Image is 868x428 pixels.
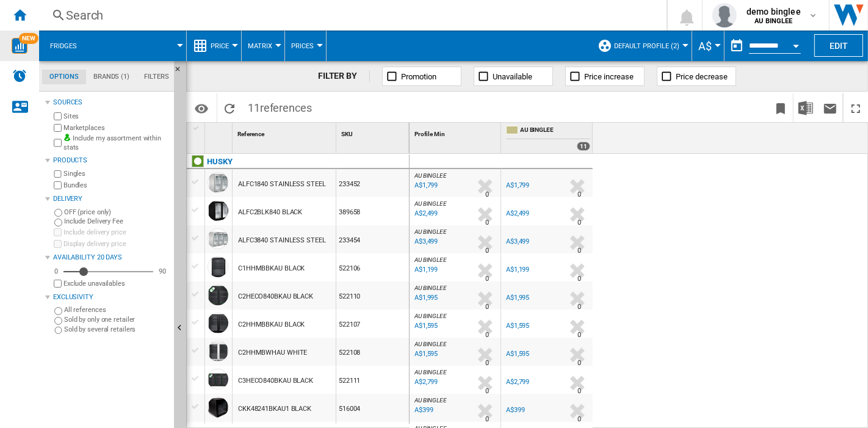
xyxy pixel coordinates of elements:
[504,348,529,360] div: A$1,595
[235,123,336,142] div: Reference Sort None
[577,273,581,285] div: Delivery Time : 0 day
[50,42,77,50] span: Fridges
[12,38,27,54] img: wise-card.svg
[504,264,529,276] div: A$1,199
[485,357,489,369] div: Delivery Time : 0 day
[413,376,438,388] div: Last updated : Tuesday, 14 October 2025 13:37
[238,255,305,283] div: C1HHMBBKAU BLACK
[414,313,447,319] span: AU BINGLEE
[485,329,489,341] div: Delivery Time : 0 day
[676,72,728,81] span: Price decrease
[54,209,62,217] input: OFF (price only)
[64,305,169,314] label: All references
[137,70,176,84] md-tab-item: Filters
[414,397,447,404] span: AU BINGLEE
[54,327,62,335] input: Sold by several retailers
[414,172,447,179] span: AU BINGLEE
[414,285,447,291] span: AU BINGLEE
[506,266,529,274] div: A$1,199
[754,17,792,25] b: AU BINGLEE
[769,93,793,122] button: Bookmark this report
[63,134,169,153] label: Include my assortment within stats
[725,34,749,58] button: md-calendar
[504,208,529,220] div: A$2,499
[413,264,438,276] div: Last updated : Tuesday, 14 October 2025 13:37
[54,170,62,178] input: Singles
[614,31,685,61] button: Default profile (2)
[237,131,264,137] span: Reference
[54,136,62,151] input: Include my assortment within stats
[577,329,581,341] div: Delivery Time : 0 day
[156,267,169,276] div: 90
[504,180,529,192] div: A$1,799
[291,42,314,50] span: Prices
[53,292,169,302] div: Exclusivity
[413,320,438,332] div: Last updated : Tuesday, 14 October 2025 13:37
[844,93,868,122] button: Maximize
[63,181,169,190] label: Bundles
[577,217,581,229] div: Delivery Time : 0 day
[814,34,863,57] button: Edit
[413,180,438,192] div: Last updated : Tuesday, 14 October 2025 13:37
[336,366,409,394] div: 522111
[54,181,62,189] input: Bundles
[413,292,438,304] div: Last updated : Tuesday, 14 October 2025 13:37
[598,31,685,61] div: Default profile (2)
[506,322,529,330] div: A$1,595
[291,31,320,61] button: Prices
[401,72,436,81] span: Promotion
[506,238,529,245] div: A$3,499
[42,70,86,84] md-tab-item: Options
[414,228,447,235] span: AU BINGLEE
[66,7,635,24] div: Search
[485,273,489,285] div: Delivery Time : 0 day
[577,413,581,426] div: Delivery Time : 0 day
[63,134,71,141] img: mysite-bg-18x18.png
[504,123,593,153] div: AU BINGLEE 11 offers sold by AU BINGLEE
[698,31,718,61] button: A$
[238,339,307,367] div: C2HHMBWHAU WHITE
[336,394,409,422] div: 516004
[248,31,278,61] button: Matrix
[238,283,313,311] div: C2HECO840BKAU BLACK
[520,126,590,136] span: AU BINGLEE
[53,194,169,204] div: Delivery
[413,236,438,248] div: Last updated : Tuesday, 14 October 2025 13:37
[485,189,489,201] div: Delivery Time : 0 day
[45,31,180,61] div: Fridges
[794,93,818,122] button: Download in Excel
[211,42,229,50] span: Price
[493,72,532,81] span: Unavailable
[577,357,581,369] div: Delivery Time : 0 day
[577,142,590,151] div: 11 offers sold by AU BINGLEE
[54,280,62,288] input: Display delivery price
[63,239,169,248] label: Display delivery price
[413,348,438,360] div: Last updated : Tuesday, 14 October 2025 13:37
[238,395,311,423] div: CKK48241BKAU1 BLACK
[86,70,137,84] md-tab-item: Brands (1)
[318,70,370,82] div: FILTER BY
[614,42,679,50] span: Default profile (2)
[577,189,581,201] div: Delivery Time : 0 day
[208,123,232,142] div: Sort None
[506,378,529,386] div: A$2,799
[584,72,634,81] span: Price increase
[414,256,447,263] span: AU BINGLEE
[336,281,409,310] div: 522110
[336,253,409,281] div: 522106
[414,369,447,375] span: AU BINGLEE
[64,217,169,226] label: Include Delivery Fee
[413,208,438,220] div: Last updated : Tuesday, 14 October 2025 13:25
[382,67,461,86] button: Promotion
[485,385,489,397] div: Delivery Time : 0 day
[712,3,737,27] img: profile.jpg
[577,385,581,397] div: Delivery Time : 0 day
[51,267,61,276] div: 0
[53,156,169,165] div: Products
[336,225,409,253] div: 233454
[54,317,62,325] input: Sold by only one retailer
[504,236,529,248] div: A$3,499
[50,31,89,61] button: Fridges
[54,228,62,236] input: Include delivery price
